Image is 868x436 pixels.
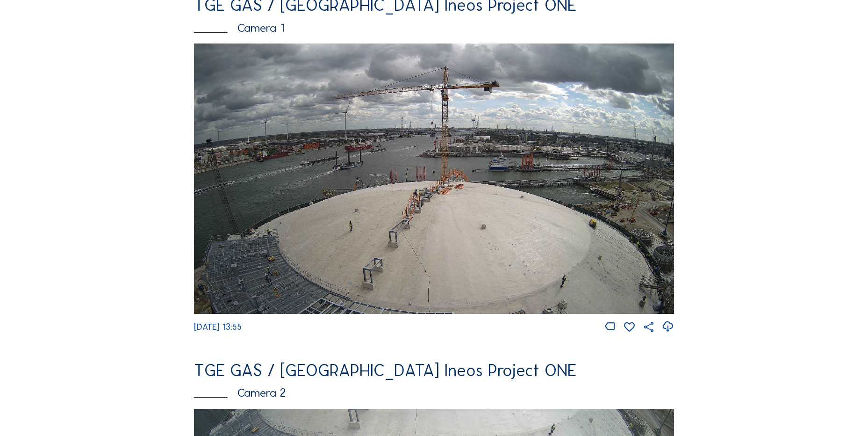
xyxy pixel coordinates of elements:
span: [DATE] 13:55 [194,322,242,332]
div: Camera 2 [194,387,674,399]
div: TGE GAS / [GEOGRAPHIC_DATA] Ineos Project ONE [194,362,674,379]
div: Camera 1 [194,22,674,34]
img: Image [194,44,674,314]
